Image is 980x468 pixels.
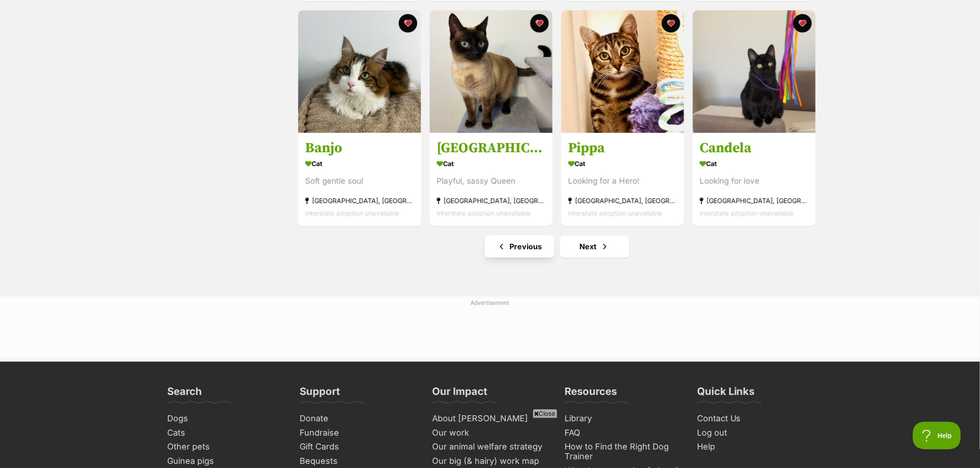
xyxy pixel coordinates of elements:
img: Egypt [430,10,553,133]
a: Gift Cards [296,440,419,454]
a: Next page [560,235,629,258]
span: Interstate adoption unavailable [568,209,662,217]
img: Pippa [561,10,684,133]
div: Looking for a Hero! [568,175,677,187]
a: Banjo Cat Soft gentle soul [GEOGRAPHIC_DATA], [GEOGRAPHIC_DATA] Interstate adoption unavailable f... [298,132,421,226]
button: favourite [399,14,417,32]
h3: Our Impact [432,385,487,403]
nav: Pagination [297,235,817,258]
span: Interstate adoption unavailable [437,209,531,217]
a: Library [561,412,684,426]
iframe: Advertisement [321,311,659,352]
a: Other pets [163,440,287,454]
h3: [GEOGRAPHIC_DATA] [437,139,546,157]
a: Donate [296,412,419,426]
span: Interstate adoption unavailable [305,209,399,217]
a: Candela Cat Looking for love [GEOGRAPHIC_DATA], [GEOGRAPHIC_DATA] Interstate adoption unavailable... [693,132,816,226]
a: Cats [163,426,287,440]
div: Cat [305,157,414,170]
a: [GEOGRAPHIC_DATA] Cat Playful, sassy Queen [GEOGRAPHIC_DATA], [GEOGRAPHIC_DATA] Interstate adopti... [430,132,553,226]
h3: Search [167,385,202,403]
div: Looking for love [700,175,809,187]
a: Pippa Cat Looking for a Hero! [GEOGRAPHIC_DATA], [GEOGRAPHIC_DATA] Interstate adoption unavailabl... [561,132,684,226]
iframe: Help Scout Beacon - Open [913,422,961,450]
h3: Pippa [568,139,677,157]
h3: Support [300,385,340,403]
span: Close [533,409,558,418]
div: [GEOGRAPHIC_DATA], [GEOGRAPHIC_DATA] [305,194,414,207]
img: Banjo [298,10,421,133]
a: About [PERSON_NAME] [428,412,552,426]
div: Cat [700,157,809,170]
h3: Quick Links [697,385,755,403]
div: Cat [437,157,546,170]
a: Log out [693,426,817,440]
h3: Resources [565,385,617,403]
div: Cat [568,157,677,170]
div: [GEOGRAPHIC_DATA], [GEOGRAPHIC_DATA] [568,194,677,207]
div: Playful, sassy Queen [437,175,546,187]
h3: Candela [700,139,809,157]
div: Soft gentle soul [305,175,414,187]
h3: Banjo [305,139,414,157]
div: [GEOGRAPHIC_DATA], [GEOGRAPHIC_DATA] [437,194,546,207]
span: Interstate adoption unavailable [700,209,794,217]
button: favourite [662,14,680,32]
div: [GEOGRAPHIC_DATA], [GEOGRAPHIC_DATA] [700,194,809,207]
a: Previous page [485,235,554,258]
iframe: Advertisement [321,422,659,463]
a: Contact Us [693,412,817,426]
img: Candela [693,10,816,133]
button: favourite [530,14,549,32]
a: Fundraise [296,426,419,440]
a: Dogs [163,412,287,426]
a: Help [693,440,817,454]
button: favourite [793,14,812,32]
